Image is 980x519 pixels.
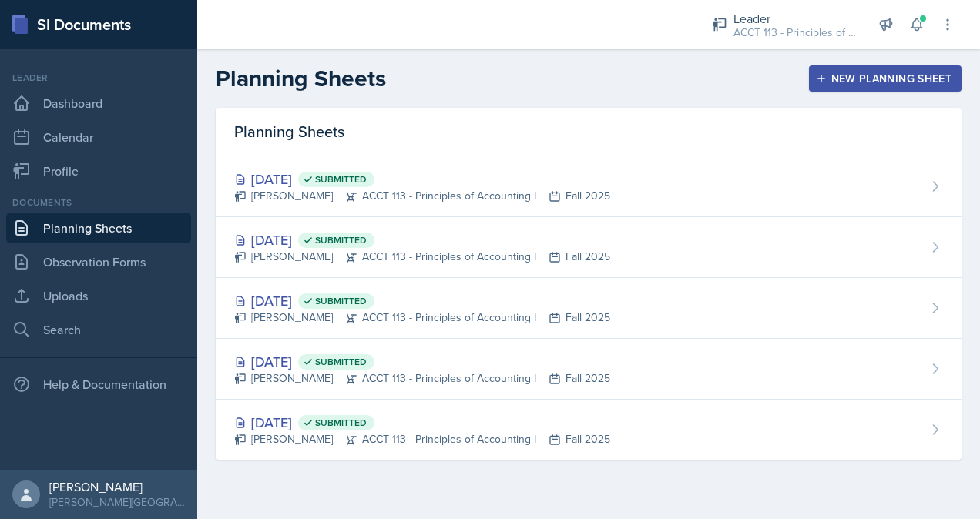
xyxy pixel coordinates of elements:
[6,122,191,152] a: Calendar
[6,71,191,85] div: Leader
[216,400,962,460] a: [DATE] Submitted [PERSON_NAME]ACCT 113 - Principles of Accounting IFall 2025
[216,278,962,339] a: [DATE] Submitted [PERSON_NAME]ACCT 113 - Principles of Accounting IFall 2025
[216,65,386,92] h2: Planning Sheets
[234,431,610,447] div: [PERSON_NAME] ACCT 113 - Principles of Accounting I Fall 2025
[315,295,367,307] span: Submitted
[234,169,610,189] div: [DATE]
[6,369,191,400] div: Help & Documentation
[6,280,191,311] a: Uploads
[216,156,962,217] a: [DATE] Submitted [PERSON_NAME]ACCT 113 - Principles of Accounting IFall 2025
[733,25,857,41] div: ACCT 113 - Principles of Accounting I / Fall 2025
[234,370,610,387] div: [PERSON_NAME] ACCT 113 - Principles of Accounting I Fall 2025
[216,217,962,278] a: [DATE] Submitted [PERSON_NAME]ACCT 113 - Principles of Accounting IFall 2025
[49,494,185,510] div: [PERSON_NAME][GEOGRAPHIC_DATA]
[234,249,610,265] div: [PERSON_NAME] ACCT 113 - Principles of Accounting I Fall 2025
[6,213,191,243] a: Planning Sheets
[6,196,191,209] div: Documents
[809,65,962,92] button: New Planning Sheet
[315,173,367,186] span: Submitted
[6,156,191,186] a: Profile
[234,351,610,372] div: [DATE]
[819,72,951,85] div: New Planning Sheet
[6,88,191,119] a: Dashboard
[216,339,962,400] a: [DATE] Submitted [PERSON_NAME]ACCT 113 - Principles of Accounting IFall 2025
[234,310,610,326] div: [PERSON_NAME] ACCT 113 - Principles of Accounting I Fall 2025
[49,479,185,494] div: [PERSON_NAME]
[315,417,367,429] span: Submitted
[733,9,857,28] div: Leader
[216,108,962,156] div: Planning Sheets
[315,356,367,368] span: Submitted
[234,229,610,250] div: [DATE]
[234,188,610,204] div: [PERSON_NAME] ACCT 113 - Principles of Accounting I Fall 2025
[234,412,610,433] div: [DATE]
[6,314,191,345] a: Search
[6,246,191,277] a: Observation Forms
[234,290,610,311] div: [DATE]
[315,234,367,246] span: Submitted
